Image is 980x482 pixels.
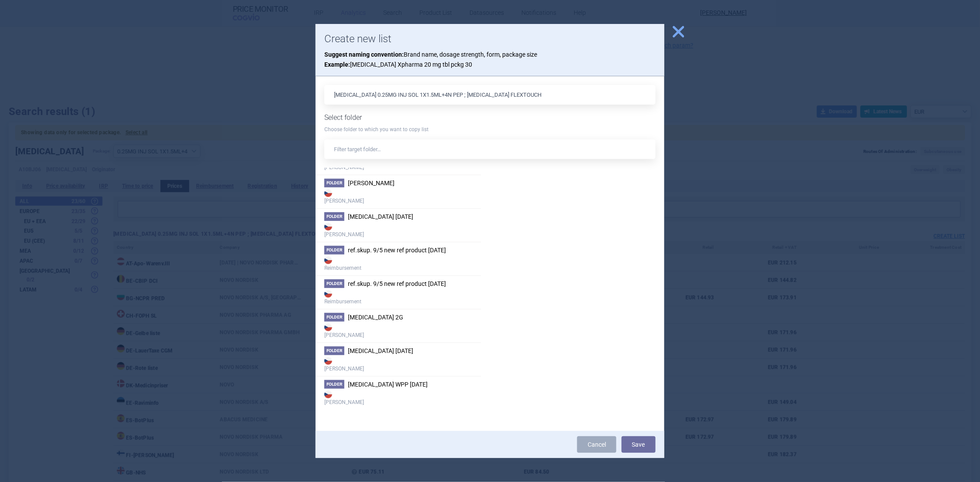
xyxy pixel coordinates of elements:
span: Folder [324,313,344,322]
span: Sogroya 8.9.2025 [348,347,413,354]
h1: Create new list [324,33,656,45]
span: OZEMPIC 30.6.2025 [348,213,413,220]
img: CZ [324,357,332,365]
span: Folder [324,246,344,255]
span: Folder [324,346,344,355]
img: CZ [324,390,332,398]
span: WEGOVY WPP 14.7.2025 [348,381,428,388]
span: ref.skup. 9/5 new ref product 7.8.2025 [348,280,446,287]
span: Mounjaro KWIKPEN [348,180,395,187]
a: Cancel [577,436,616,453]
p: Choose folder to which you want to copy list [324,126,656,133]
span: Folder [324,380,344,389]
strong: Example: [324,61,350,68]
span: Folder [324,179,344,187]
span: Folder [324,212,344,221]
input: Filter target folder… [324,139,656,159]
span: ref.skup. 9/5 new ref product 15.8.2025 [348,247,446,254]
img: CZ [324,189,332,197]
span: Folder [324,279,344,288]
strong: Reimbursement [324,255,473,272]
button: Save [622,436,656,453]
strong: [PERSON_NAME] [324,187,473,205]
img: CZ [324,290,332,298]
strong: [PERSON_NAME] [324,221,473,238]
strong: [PERSON_NAME] [324,389,473,406]
strong: [PERSON_NAME] [324,355,473,373]
strong: Reimbursement [324,288,473,305]
img: CZ [324,223,332,231]
p: Brand name, dosage strength, form, package size [MEDICAL_DATA] Xpharma 20 mg tbl pckg 30 [324,50,656,69]
input: List name [324,85,656,105]
span: RYBELSUS 2G [348,314,403,321]
strong: [PERSON_NAME] [324,322,473,339]
strong: Suggest naming convention: [324,51,404,58]
img: CZ [324,323,332,331]
img: CZ [324,256,332,264]
h1: Select folder [324,113,656,122]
